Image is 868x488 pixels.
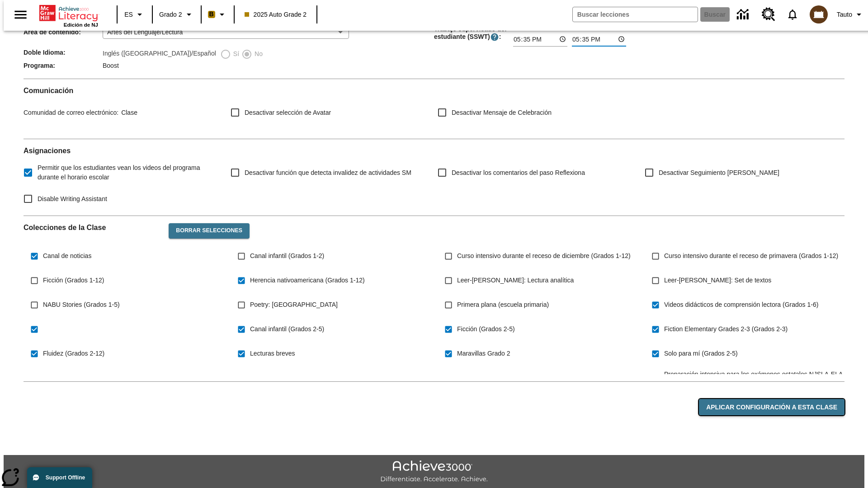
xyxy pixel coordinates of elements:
[43,349,104,358] span: Fluidez (Grados 2-12)
[43,373,124,383] span: WordStudio 2-5 (Grados 2-5)
[250,349,295,358] span: Lecturas breves
[27,467,92,488] button: Support Offline
[124,10,133,19] span: ES
[39,4,98,22] a: Portada
[7,1,34,28] button: Abrir el menú lateral
[159,10,182,19] span: Grado 2
[209,9,214,20] span: B
[103,62,119,69] span: Boost
[810,5,828,23] img: avatar image
[169,223,250,239] button: Borrar selecciones
[250,324,324,334] span: Canal infantil (Grados 2-5)
[434,25,513,42] span: Trabajo supervisado del estudiante (SSWT) :
[250,251,324,261] span: Canal infantil (Grados 1-2)
[43,251,91,261] span: Canal de noticias
[245,168,411,178] span: Desactivar función que detecta invalidez de actividades SM
[24,49,103,56] span: Doble Idioma :
[245,108,331,117] span: Desactivar selección de Avatar
[39,3,98,28] div: Portada
[24,223,161,232] h2: Colecciones de la Clase
[24,28,103,36] span: Área de contenido :
[837,10,852,19] span: Tauto
[457,300,549,310] span: Primera plana (escuela primaria)
[664,324,788,334] span: Fiction Elementary Grades 2-3 (Grados 2-3)
[252,49,263,59] span: No
[833,6,868,23] button: Perfil/Configuración
[457,276,574,285] span: Leer-[PERSON_NAME]: Lectura analítica
[452,108,552,117] span: Desactivar Mensaje de Celebración
[245,10,307,19] span: 2025 Auto Grade 2
[457,251,631,261] span: Curso intensivo durante el receso de diciembre (Grados 1-12)
[664,251,838,261] span: Curso intensivo durante el receso de primavera (Grados 1-12)
[24,146,844,155] h2: Asignaciones
[64,22,98,28] span: Edición de NJ
[103,25,349,39] div: Artes del Lenguaje/Lectura
[156,6,198,23] button: Grado: Grado 2, Elige un grado
[250,300,338,310] span: Poetry: [GEOGRAPHIC_DATA]
[756,2,781,27] a: Centro de recursos, Se abrirá en una pestaña nueva.
[572,24,594,31] label: Hora final
[664,370,844,389] span: Preparación intensiva para los exámenes estatales NJSLA-ELA (Grado 3)
[781,3,804,26] a: Notificaciones
[490,33,499,42] button: El Tiempo Supervisado de Trabajo Estudiantil es el período durante el cual los estudiantes pueden...
[664,300,818,310] span: Videos didácticos de comprensión lectora (Grados 1-6)
[664,349,738,358] span: Solo para mí (Grados 2-5)
[231,49,239,59] span: Sí
[38,194,107,204] span: Disable Writing Assistant
[573,7,698,22] input: Buscar campo
[24,1,844,71] div: Información de Clase/Programa
[43,276,104,285] span: Ficción (Grados 1-12)
[24,62,103,69] span: Programa :
[38,163,216,182] span: Permitir que los estudiantes vean los videos del programa durante el horario escolar
[204,6,231,23] button: Boost El color de la clase es anaranjado claro. Cambiar el color de la clase.
[804,3,833,26] button: Escoja un nuevo avatar
[699,399,844,416] button: Aplicar configuración a esta clase
[731,2,756,27] a: Centro de información
[513,24,544,31] label: Hora de inicio
[24,86,844,95] h2: Comunicación
[43,300,120,310] span: NABU Stories (Grados 1-5)
[24,109,118,116] span: Comunidad de correo electrónico :
[46,474,85,481] span: Support Offline
[120,6,149,23] button: Lenguaje: ES, Selecciona un idioma
[103,49,216,60] label: Inglés ([GEOGRAPHIC_DATA])/Español
[457,349,510,358] span: Maravillas Grado 2
[118,109,137,116] span: Clase
[250,276,365,285] span: Herencia nativoamericana (Grados 1-12)
[452,168,585,178] span: Desactivar los comentarios del paso Reflexiona
[24,86,844,131] div: Comunicación
[24,216,844,374] div: Colecciones de la Clase
[250,373,365,383] span: Lección avanzada NJSLA-ELA (Grado 3)
[457,373,510,383] span: Maravillas Grado 3
[457,324,515,334] span: Ficción (Grados 2-5)
[24,146,844,208] div: Asignaciones
[380,460,488,483] img: Achieve3000 Differentiate Accelerate Achieve
[659,168,779,178] span: Desactivar Seguimiento [PERSON_NAME]
[664,276,771,285] span: Leer-[PERSON_NAME]: Set de textos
